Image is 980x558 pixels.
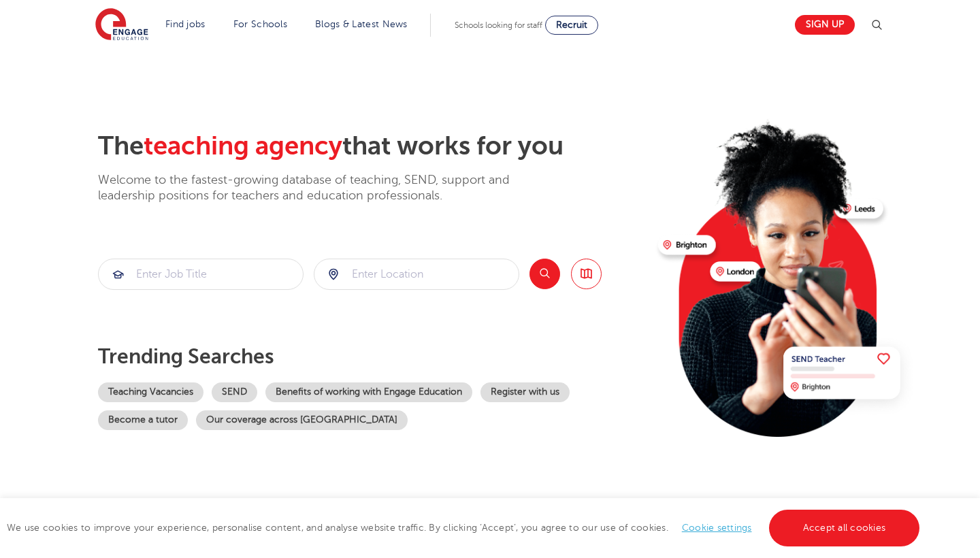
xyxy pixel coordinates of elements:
a: Accept all cookies [769,510,920,546]
a: For Schools [233,19,287,29]
a: Teaching Vacancies [98,382,203,402]
a: Our coverage across [GEOGRAPHIC_DATA] [196,410,408,430]
a: Blogs & Latest News [315,19,408,29]
input: Submit [99,259,303,289]
span: Recruit [556,20,587,30]
p: Trending searches [98,344,647,369]
div: Submit [98,259,304,290]
a: Sign up [795,15,855,35]
a: Recruit [545,16,598,35]
img: Engage Education [95,8,148,42]
p: Welcome to the fastest-growing database of teaching, SEND, support and leadership positions for t... [98,172,547,204]
a: Become a tutor [98,410,188,430]
a: Benefits of working with Engage Education [265,382,472,402]
a: SEND [212,382,257,402]
h2: The that works for you [98,131,647,162]
button: Search [529,259,560,289]
a: Register with us [480,382,570,402]
div: Submit [314,259,519,290]
span: We use cookies to improve your experience, personalise content, and analyse website traffic. By c... [7,523,923,533]
input: Submit [314,259,519,289]
span: Schools looking for staff [455,20,542,30]
a: Find jobs [165,19,206,29]
span: teaching agency [144,131,342,161]
a: Cookie settings [682,523,752,533]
